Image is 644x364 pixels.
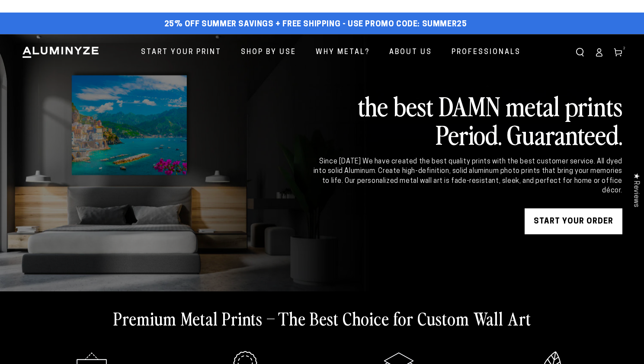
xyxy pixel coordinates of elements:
[309,41,376,64] a: Why Metal?
[452,46,521,59] span: Professionals
[234,41,303,64] a: Shop By Use
[389,46,432,59] span: About Us
[164,20,467,29] span: 25% off Summer Savings + Free Shipping - Use Promo Code: SUMMER25
[316,46,370,59] span: Why Metal?
[525,208,622,234] a: START YOUR Order
[383,41,439,64] a: About Us
[141,46,221,59] span: Start Your Print
[22,46,99,59] img: Aluminyze
[308,91,622,148] h2: the best DAMN metal prints Period. Guaranteed.
[623,45,626,51] span: 2
[570,43,590,62] summary: Search our site
[113,307,531,329] h2: Premium Metal Prints – The Best Choice for Custom Wall Art
[135,41,228,64] a: Start Your Print
[628,166,644,214] div: Click to open Judge.me floating reviews tab
[445,41,527,64] a: Professionals
[241,46,296,59] span: Shop By Use
[308,157,622,196] div: Since [DATE] We have created the best quality prints with the best customer service. All dyed int...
